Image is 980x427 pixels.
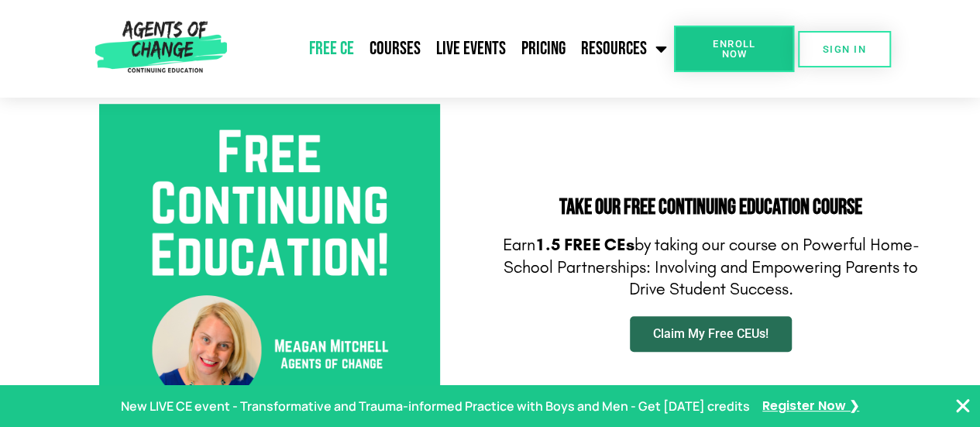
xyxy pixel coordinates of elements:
span: Enroll Now [699,39,769,59]
a: Register Now ❯ [762,395,859,418]
p: New LIVE CE event - Transformative and Trauma-informed Practice with Boys and Men - Get [DATE] cr... [121,395,750,418]
a: Live Events [428,29,514,68]
a: Courses [362,29,428,68]
a: Enroll Now [674,26,794,72]
h2: Take Our FREE Continuing Education Course [498,197,924,219]
span: SIGN IN [823,44,866,54]
a: Resources [573,29,674,68]
a: SIGN IN [798,31,891,67]
b: 1.5 FREE CEs [535,235,634,255]
span: Claim My Free CEUs! [653,328,769,340]
nav: Menu [233,29,674,68]
a: Free CE [301,29,362,68]
a: Pricing [514,29,573,68]
a: Claim My Free CEUs! [630,316,792,352]
button: Close Banner [954,397,972,415]
p: Earn by taking our course on Powerful Home-School Partnerships: Involving and Empowering Parents ... [498,234,924,301]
